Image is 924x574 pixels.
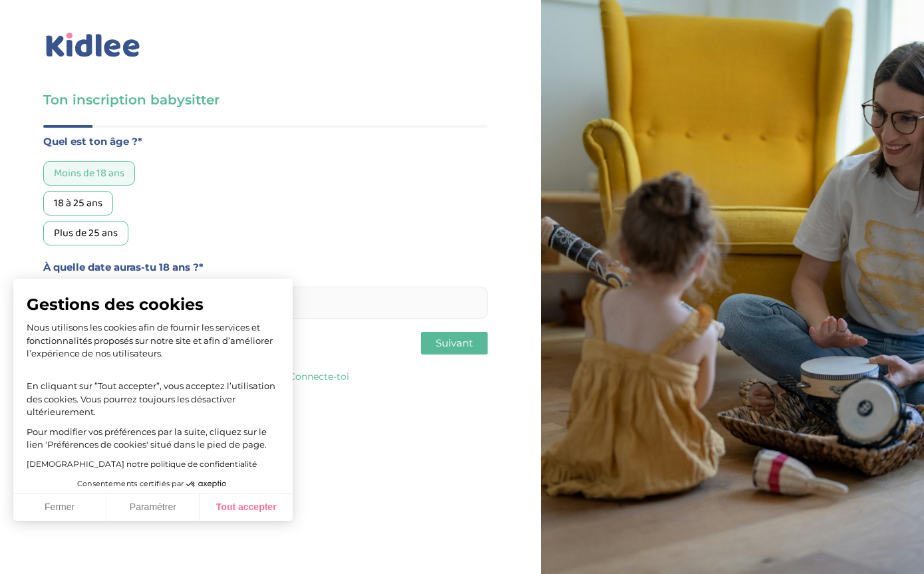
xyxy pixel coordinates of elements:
[43,30,143,61] img: logo_kidlee_bleu
[421,332,488,355] button: Suivant
[27,321,279,360] p: Nous utilisons les cookies afin de fournir les services et fonctionnalités proposés sur notre sit...
[106,494,200,521] button: Paramétrer
[43,191,113,215] div: 18 à 25 ans
[43,221,128,245] div: Plus de 25 ans
[436,337,473,349] span: Suivant
[186,464,226,504] svg: Axeptio
[13,494,106,521] button: Fermer
[43,259,488,276] label: À quelle date auras-tu 18 ans ?*
[71,476,235,493] button: Consentements certifiés par
[289,370,349,382] a: Connecte-toi
[77,480,184,488] span: Consentements certifiés par
[27,459,257,469] a: [DEMOGRAPHIC_DATA] notre politique de confidentialité
[43,133,488,150] label: Quel est ton âge ?*
[43,161,135,186] div: Moins de 18 ans
[27,426,279,452] p: Pour modifier vos préférences par la suite, cliquez sur le lien 'Préférences de cookies' situé da...
[200,494,293,521] button: Tout accepter
[43,90,488,109] h3: Ton inscription babysitter
[27,367,279,419] p: En cliquant sur ”Tout accepter”, vous acceptez l’utilisation des cookies. Vous pourrez toujours l...
[27,295,279,315] span: Gestions des cookies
